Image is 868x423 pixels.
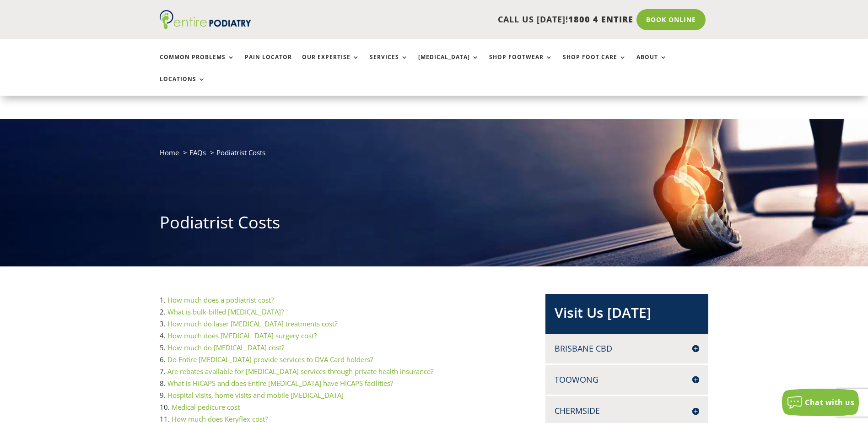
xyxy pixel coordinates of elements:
[286,14,633,26] p: CALL US [DATE]!
[568,14,633,25] span: 1800 4 ENTIRE
[636,54,667,74] a: About
[782,389,859,416] button: Chat with us
[805,397,854,407] span: Chat with us
[167,343,284,352] a: How much do [MEDICAL_DATA] cost?
[167,331,317,340] a: How much does [MEDICAL_DATA] surgery cost?
[216,148,265,157] span: Podiatrist Costs
[160,22,251,31] a: Entire Podiatry
[302,54,360,74] a: Our Expertise
[160,211,709,239] h1: Podiatrist Costs
[160,54,235,74] a: Common Problems
[245,54,292,74] a: Pain Locator
[167,295,274,304] a: How much does a podiatrist cost?
[636,9,706,30] a: Book Online
[167,390,344,400] a: Hospital visits, home visits and mobile [MEDICAL_DATA]
[167,367,433,376] a: Are rebates available for [MEDICAL_DATA] services through private health insurance?
[160,10,251,29] img: logo (1)
[563,54,626,74] a: Shop Foot Care
[160,76,205,96] a: Locations
[555,405,699,417] h4: Chermside
[167,355,373,364] a: Do Entire [MEDICAL_DATA] provide services to DVA Card holders?
[189,148,206,157] a: FAQs
[489,54,553,74] a: Shop Footwear
[167,319,337,328] a: How much do laser [MEDICAL_DATA] treatments cost?
[555,303,699,327] h2: Visit Us [DATE]
[167,307,284,316] a: What is bulk-billed [MEDICAL_DATA]?
[555,343,699,354] h4: Brisbane CBD
[167,379,393,388] a: What is HICAPS and does Entire [MEDICAL_DATA] have HICAPS facilities?
[160,146,709,165] nav: breadcrumb
[160,148,179,157] a: Home
[418,54,479,74] a: [MEDICAL_DATA]
[555,374,699,385] h4: Toowong
[172,402,240,412] a: Medical pedicure cost
[370,54,408,74] a: Services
